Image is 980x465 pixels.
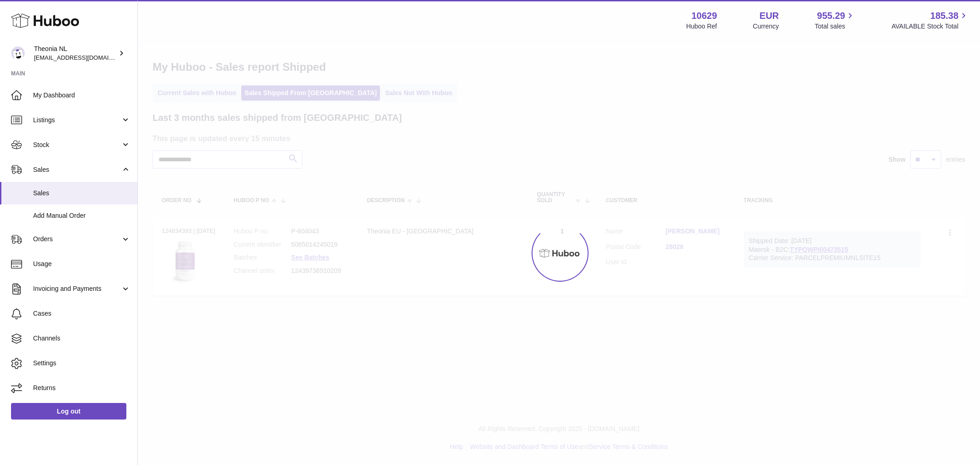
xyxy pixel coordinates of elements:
span: Channels [33,334,130,343]
a: 185.38 AVAILABLE Stock Total [891,10,969,31]
span: Orders [33,235,121,244]
span: Invoicing and Payments [33,284,121,293]
strong: 10629 [691,10,717,22]
a: 955.29 Total sales [815,10,855,31]
span: Sales [33,165,121,174]
span: [EMAIL_ADDRESS][DOMAIN_NAME] [34,54,135,61]
span: Stock [33,141,121,149]
span: Sales [33,189,130,198]
span: Total sales [815,22,855,31]
div: Theonia NL [34,45,117,62]
span: My Dashboard [33,91,130,100]
a: Log out [11,403,126,420]
div: Currency [753,22,779,31]
span: AVAILABLE Stock Total [891,22,969,31]
span: Usage [33,260,130,268]
div: Huboo Ref [686,22,717,31]
span: Listings [33,116,121,125]
span: 955.29 [817,10,845,22]
span: Add Manual Order [33,211,130,220]
img: info@wholesomegoods.eu [11,46,25,60]
span: Cases [33,309,130,318]
span: Settings [33,359,130,368]
span: Returns [33,384,130,392]
strong: EUR [759,10,779,22]
span: 185.38 [930,10,958,22]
